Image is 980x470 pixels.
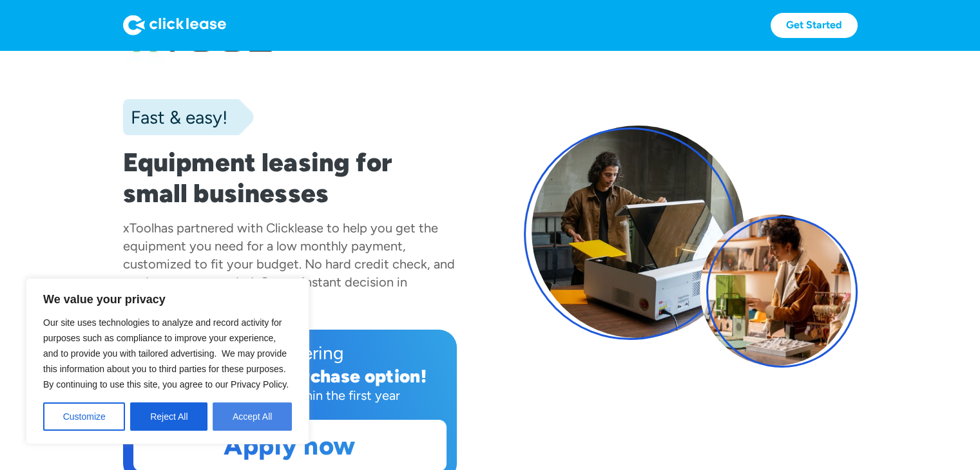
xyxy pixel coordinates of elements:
[123,15,226,35] img: Logo
[43,292,292,307] p: We value your privacy
[130,402,207,431] button: Reject All
[123,220,455,308] div: has partnered with Clicklease to help you get the equipment you need for a low monthly payment, c...
[43,317,289,390] span: Our site uses technologies to analyze and record activity for purposes such as compliance to impr...
[26,278,309,444] div: We value your privacy
[123,220,154,236] div: xTool
[213,402,292,431] button: Accept All
[232,365,427,387] div: early purchase option!
[123,104,227,130] div: Fast & easy!
[771,13,858,38] a: Get Started
[43,402,125,431] button: Customize
[123,147,457,209] h1: Equipment leasing for small businesses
